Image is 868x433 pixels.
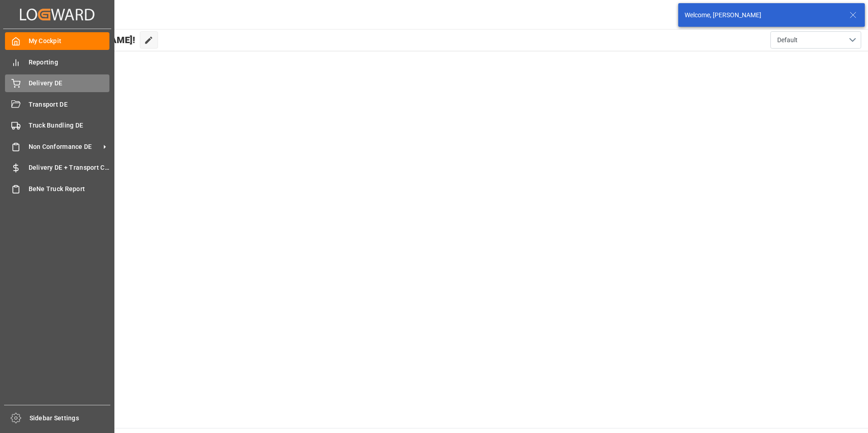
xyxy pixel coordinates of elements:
a: My Cockpit [5,32,109,50]
a: Transport DE [5,95,109,113]
span: Sidebar Settings [30,413,111,423]
a: Delivery DE [5,74,109,92]
a: Delivery DE + Transport Cost [5,159,109,177]
span: My Cockpit [29,36,110,46]
span: Delivery DE [29,79,110,88]
button: open menu [770,31,861,49]
div: Welcome, [PERSON_NAME] [685,10,841,20]
span: Hello [PERSON_NAME]! [38,31,135,49]
span: Truck Bundling DE [29,121,110,130]
span: Delivery DE + Transport Cost [29,163,110,172]
span: Reporting [29,58,110,67]
span: Non Conformance DE [29,142,100,152]
a: Reporting [5,53,109,71]
span: BeNe Truck Report [29,184,110,194]
a: Truck Bundling DE [5,117,109,134]
span: Transport DE [29,100,110,109]
span: Default [777,35,798,45]
a: BeNe Truck Report [5,180,109,197]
